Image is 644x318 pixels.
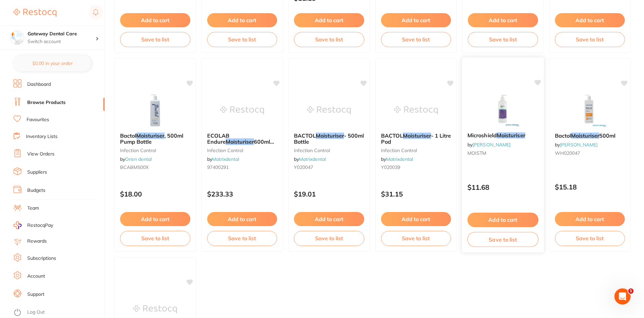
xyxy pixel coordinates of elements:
em: Moisturiser [316,132,344,139]
p: $11.68 [467,183,538,191]
em: Moisturiser [497,132,525,139]
a: Team [27,205,39,212]
b: Bactol Moisturiser, 500ml Pump Bottle [120,133,190,145]
button: Add to cart [381,13,451,27]
span: 1 [628,288,634,294]
span: - 500ml Bottle [294,132,364,145]
span: Y020039 [381,164,400,170]
span: Bactol [120,132,136,139]
button: Save to list [120,231,190,246]
p: $233.33 [207,190,277,198]
span: 97400291 [207,164,229,170]
button: Add to cart [467,213,538,227]
button: Add to cart [120,13,190,27]
a: Budgets [27,187,45,194]
a: [PERSON_NAME] [560,142,598,148]
a: Matrixdental [299,156,326,162]
button: Save to list [468,32,538,47]
button: Add to cart [207,13,277,27]
img: Bactol Moisturiser 500ml [568,94,612,127]
h4: Gateway Dental Care [28,31,96,37]
small: infection control [294,148,364,153]
button: Save to list [467,232,538,247]
a: View Orders [27,151,54,157]
button: Add to cart [468,13,538,27]
a: Subscriptions [27,255,56,262]
span: WH020047 [555,150,580,156]
img: Microshield Moisturiser [481,93,525,127]
button: Save to list [381,231,451,246]
b: BACTOL Moisturiser - 500ml Bottle [294,133,364,145]
a: Favourites [27,116,49,123]
span: by [555,142,598,148]
span: by [467,142,510,148]
span: Microshield [467,132,497,139]
button: Save to list [207,32,277,47]
a: Browse Products [27,99,66,106]
button: Save to list [381,32,451,47]
img: Gateway Dental Care [10,31,24,44]
img: RestocqPay [13,221,22,229]
b: Microshield Moisturiser [467,132,538,139]
span: by [207,156,239,162]
span: 600ml (Carton of 12) [207,138,274,151]
a: RestocqPay [13,221,53,229]
a: Rewards [27,238,47,245]
button: Save to list [294,231,364,246]
b: Bactol Moisturiser 500ml [555,133,625,139]
a: Matrixdental [212,156,239,162]
button: Add to cart [120,212,190,226]
a: Matrixdental [386,156,413,162]
p: $31.15 [381,190,451,198]
button: Save to list [120,32,190,47]
span: by [381,156,413,162]
img: Bactol Moisturiser, 500ml Pump Bottle [133,94,177,127]
span: Y020047 [294,164,313,170]
em: Moisturiser [571,132,599,139]
a: Log Out [27,309,45,316]
span: , 500ml Pump Bottle [120,132,183,145]
a: Dashboard [27,81,51,88]
span: - 1 Litre Pod [381,132,451,145]
button: Add to cart [555,212,625,226]
button: Save to list [555,32,625,47]
a: Orien dental [125,156,152,162]
button: $0.00 in your order [13,55,91,71]
span: by [120,156,152,162]
button: Save to list [294,32,364,47]
span: RestocqPay [27,222,53,229]
button: Add to cart [207,212,277,226]
img: BACTOL Moisturiser - 1 Litre Pod [394,94,438,127]
a: Account [27,273,45,280]
button: Add to cart [294,13,364,27]
small: infection control [207,148,277,153]
span: BACTOL [294,132,316,139]
button: Add to cart [555,13,625,27]
button: Log Out [13,307,103,318]
button: Add to cart [294,212,364,226]
em: Moisturiser [226,138,254,145]
p: $18.00 [120,190,190,198]
em: Moisturiser [403,132,431,139]
span: BCABM500X [120,164,149,170]
p: Switch account [28,38,96,45]
img: Restocq Logo [13,9,56,17]
a: Restocq Logo [13,5,56,21]
small: infection control [381,148,451,153]
em: Moisturiser [136,132,164,139]
a: Inventory Lists [26,133,58,140]
iframe: Intercom live chat [614,288,631,305]
span: by [294,156,326,162]
p: $19.01 [294,190,364,198]
button: Save to list [207,231,277,246]
span: Bactol [555,132,571,139]
small: infection control [120,148,190,153]
a: [PERSON_NAME] [472,142,510,148]
img: ECOLAB Endure Moisturiser 600ml (Carton of 12) [220,94,264,127]
span: 500ml [599,132,615,139]
p: $15.18 [555,183,625,191]
button: Add to cart [381,212,451,226]
a: Support [27,291,44,298]
img: BACTOL Moisturiser - 500ml Bottle [307,94,351,127]
a: Suppliers [27,169,47,176]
